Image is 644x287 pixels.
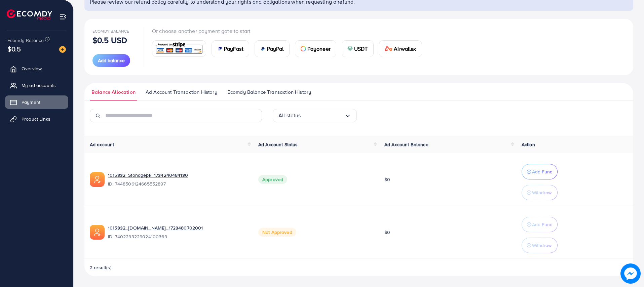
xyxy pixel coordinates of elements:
img: card [154,41,204,56]
img: ic-ads-acc.e4c84228.svg [90,172,105,187]
button: Add Fund [522,164,558,179]
span: My ad accounts [22,82,56,89]
span: $0 [384,229,390,236]
img: card [347,46,353,51]
p: Add Fund [532,168,553,176]
button: Add balance [92,54,130,67]
img: card [217,46,223,51]
img: card [385,46,393,51]
span: Ecomdy Balance Transaction History [227,88,311,96]
span: Action [522,141,535,148]
a: Overview [5,62,68,75]
span: $0.5 [7,44,21,54]
img: ic-ads-acc.e4c84228.svg [90,225,105,240]
span: 2 result(s) [90,264,112,271]
img: menu [59,13,67,20]
span: Ad account [90,141,114,148]
img: card [260,46,266,51]
a: card [152,40,206,57]
span: Product Links [22,116,50,122]
span: All status [278,110,301,121]
a: cardPayFast [212,40,249,57]
a: cardPayoneer [295,40,336,57]
img: card [301,46,306,51]
span: Ecomdy Balance [7,37,44,44]
a: Payment [5,95,68,109]
span: Payment [22,99,40,106]
p: Add Fund [532,220,553,229]
span: Approved [258,175,287,184]
span: Ad Account Transaction History [146,88,217,96]
img: logo [7,9,52,20]
button: Withdraw [522,238,558,253]
span: Balance Allocation [91,88,136,96]
span: ID: 7402293229024100369 [108,233,248,240]
span: USDT [354,45,368,53]
span: Airwallex [394,45,416,53]
span: Add balance [98,57,125,64]
span: PayFast [224,45,243,53]
span: Not Approved [258,228,296,237]
p: Withdraw [532,189,552,197]
a: Product Links [5,112,68,126]
img: image [620,263,641,284]
button: Add Fund [522,217,558,232]
p: Or choose another payment gate to start [152,27,427,35]
span: ID: 7448506124665552897 [108,180,248,187]
a: 1015332_Stonagepk_1734240484130 [108,172,248,178]
span: PayPal [267,45,284,53]
span: Ad Account Status [258,141,298,148]
a: cardAirwallex [379,40,422,57]
a: My ad accounts [5,79,68,92]
div: <span class='underline'>1015332_Stonagepk_1734240484130</span></br>7448506124665552897 [108,172,248,187]
img: image [59,46,66,53]
input: Search for option [301,110,344,121]
a: cardPayPal [255,40,290,57]
span: Overview [22,65,42,72]
a: 1015332_[DOMAIN_NAME]_1723480702001 [108,224,248,231]
div: <span class='underline'>1015332_Stonage.net_1723480702001</span></br>7402293229024100369 [108,224,248,240]
div: Search for option [273,109,357,122]
span: $0 [384,176,390,183]
p: $0.5 USD [92,36,127,44]
a: cardUSDT [342,40,374,57]
p: Withdraw [532,241,552,249]
span: Ad Account Balance [384,141,428,148]
button: Withdraw [522,185,558,200]
span: Payoneer [307,45,331,53]
span: Ecomdy Balance [92,28,129,34]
